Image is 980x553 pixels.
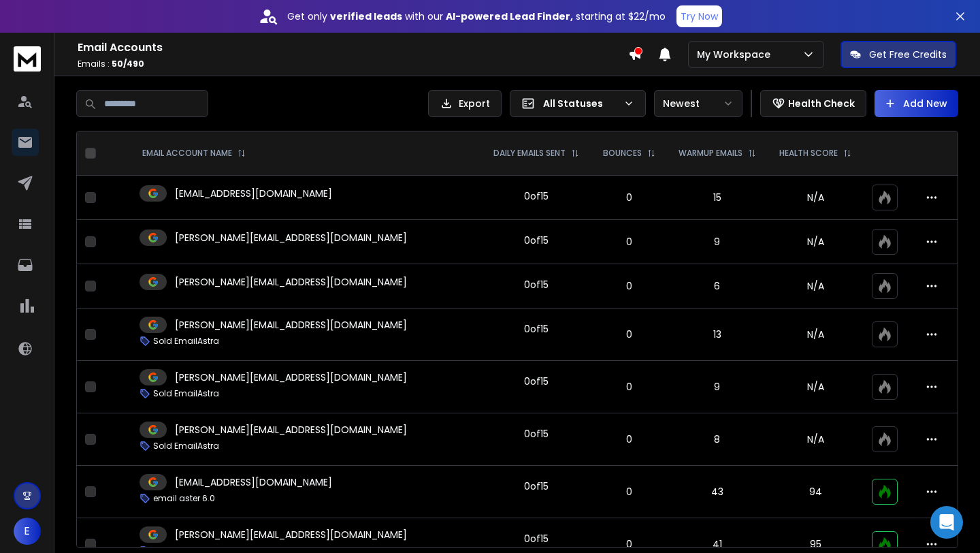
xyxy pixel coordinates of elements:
[768,466,863,518] td: 94
[524,479,549,493] div: 0 of 15
[779,148,838,159] p: HEALTH SCORE
[175,318,407,332] p: [PERSON_NAME][EMAIL_ADDRESS][DOMAIN_NAME]
[667,309,768,361] td: 13
[603,148,642,159] p: BOUNCES
[600,191,659,204] p: 0
[600,235,659,249] p: 0
[776,380,855,394] p: N/A
[776,279,855,293] p: N/A
[600,279,659,293] p: 0
[446,10,573,23] strong: AI-powered Lead Finder,
[524,532,549,546] div: 0 of 15
[667,413,768,466] td: 8
[776,432,855,446] p: N/A
[493,148,566,159] p: DAILY EMAILS SENT
[600,432,659,446] p: 0
[679,148,742,159] p: WARMUP EMAILS
[175,370,407,384] p: [PERSON_NAME][EMAIL_ADDRESS][DOMAIN_NAME]
[175,187,332,200] p: [EMAIL_ADDRESS][DOMAIN_NAME]
[153,388,219,399] p: Sold EmailAstra
[788,97,855,110] p: Health Check
[428,90,502,117] button: Export
[524,375,549,388] div: 0 of 15
[667,361,768,413] td: 9
[667,466,768,518] td: 43
[869,48,947,61] p: Get Free Credits
[760,90,866,117] button: Health Check
[667,176,768,220] td: 15
[175,231,407,244] p: [PERSON_NAME][EMAIL_ADDRESS][DOMAIN_NAME]
[175,423,407,437] p: [PERSON_NAME][EMAIL_ADDRESS][DOMAIN_NAME]
[776,235,855,249] p: N/A
[875,90,958,117] button: Add New
[654,90,742,117] button: Newest
[676,5,722,27] button: Try Now
[153,336,219,347] p: Sold EmailAstra
[681,10,718,23] p: Try Now
[776,191,855,204] p: N/A
[524,278,549,291] div: 0 of 15
[524,234,549,247] div: 0 of 15
[112,58,144,69] span: 50 / 490
[776,328,855,341] p: N/A
[524,427,549,441] div: 0 of 15
[667,264,768,309] td: 6
[600,537,659,551] p: 0
[524,189,549,203] div: 0 of 15
[840,41,956,68] button: Get Free Credits
[14,46,41,72] img: logo
[930,506,963,539] div: Open Intercom Messenger
[600,328,659,341] p: 0
[287,10,666,23] p: Get only with our starting at $22/mo
[175,475,332,489] p: [EMAIL_ADDRESS][DOMAIN_NAME]
[175,528,407,541] p: [PERSON_NAME][EMAIL_ADDRESS][DOMAIN_NAME]
[153,493,215,504] p: email aster 6.0
[153,441,219,452] p: Sold EmailAstra
[543,97,618,110] p: All Statuses
[78,39,628,56] h1: Email Accounts
[14,518,41,545] button: E
[697,48,776,61] p: My Workspace
[600,485,659,499] p: 0
[524,322,549,336] div: 0 of 15
[667,220,768,264] td: 9
[330,10,402,23] strong: verified leads
[142,148,246,159] div: EMAIL ACCOUNT NAME
[175,275,407,289] p: [PERSON_NAME][EMAIL_ADDRESS][DOMAIN_NAME]
[78,59,628,69] p: Emails :
[600,380,659,394] p: 0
